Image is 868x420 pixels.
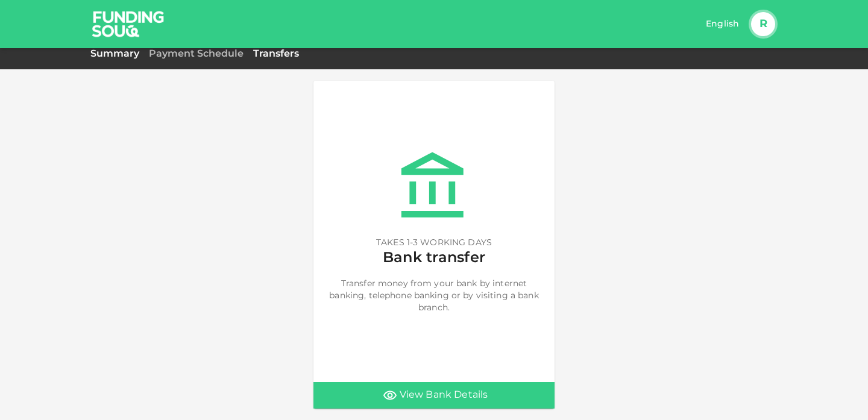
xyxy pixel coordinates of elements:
span: View Bank Details [400,387,488,404]
button: R [751,12,775,36]
span: Transfer money from your bank by internet banking, telephone banking or by visiting a bank branch. [323,278,545,314]
span: Bank transfer [383,249,485,268]
a: View Bank Details [313,382,555,409]
a: Payment Schedule [149,48,244,60]
a: Summary [90,48,139,60]
span: TAKES 1-3 WORKING DAYS [376,237,492,249]
a: Transfers [253,48,299,60]
span: English [706,20,739,28]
